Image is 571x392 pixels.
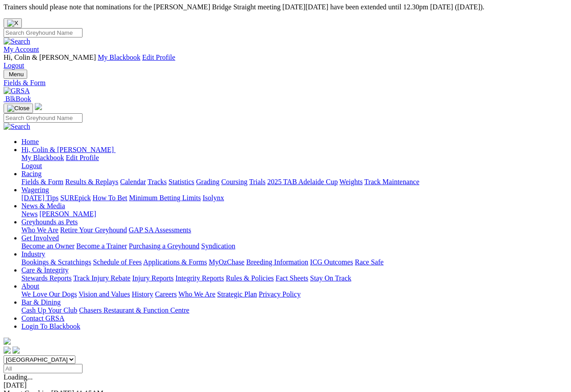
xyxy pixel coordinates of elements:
[9,71,24,78] span: Menu
[21,194,567,202] div: Wagering
[66,154,99,161] a: Edit Profile
[310,258,353,266] a: ICG Outcomes
[196,178,219,186] a: Grading
[21,274,567,282] div: Care & Integrity
[4,37,30,45] img: Search
[339,178,363,186] a: Weights
[73,274,130,282] a: Track Injury Rebate
[355,258,383,266] a: Race Safe
[120,178,146,186] a: Calendar
[5,95,31,103] span: BlkBook
[93,194,128,202] a: How To Bet
[21,186,49,194] a: Wagering
[21,178,567,186] div: Racing
[132,274,174,282] a: Injury Reports
[129,226,191,234] a: GAP SA Assessments
[21,202,65,210] a: News & Media
[4,347,11,354] img: facebook.svg
[21,154,567,170] div: Hi, Colin & [PERSON_NAME]
[21,210,37,218] a: News
[21,226,58,234] a: Who We Are
[4,62,24,69] a: Logout
[4,54,96,61] span: Hi, Colin & [PERSON_NAME]
[4,79,567,87] a: Fields & Form
[4,373,33,381] span: Loading...
[169,178,194,186] a: Statistics
[39,210,96,218] a: [PERSON_NAME]
[221,178,248,186] a: Coursing
[143,258,207,266] a: Applications & Forms
[364,178,419,186] a: Track Maintenance
[21,258,91,266] a: Bookings & Scratchings
[217,290,257,298] a: Strategic Plan
[60,226,127,234] a: Retire Your Greyhound
[178,290,215,298] a: Who We Are
[21,290,567,298] div: About
[4,18,22,28] button: Close
[142,54,175,61] a: Edit Profile
[21,138,39,145] a: Home
[93,258,141,266] a: Schedule of Fees
[21,322,80,330] a: Login To Blackbook
[155,290,177,298] a: Careers
[21,162,42,169] a: Logout
[21,290,77,298] a: We Love Our Dogs
[4,364,83,373] input: Select date
[21,266,69,274] a: Care & Integrity
[4,87,30,95] img: GRSA
[65,178,118,186] a: Results & Replays
[21,306,567,314] div: Bar & Dining
[4,95,31,103] a: BlkBook
[132,290,153,298] a: History
[21,218,78,226] a: Greyhounds as Pets
[209,258,244,266] a: MyOzChase
[21,146,116,153] a: Hi, Colin & [PERSON_NAME]
[249,178,265,186] a: Trials
[21,146,114,153] span: Hi, Colin & [PERSON_NAME]
[76,242,127,250] a: Become a Trainer
[21,234,59,242] a: Get Involved
[7,105,29,112] img: Close
[21,154,64,161] a: My Blackbook
[21,298,61,306] a: Bar & Dining
[21,210,567,218] div: News & Media
[60,194,91,202] a: SUREpick
[129,242,199,250] a: Purchasing a Greyhound
[21,250,45,258] a: Industry
[4,28,83,37] input: Search
[4,3,567,11] p: Trainers should please note that nominations for the [PERSON_NAME] Bridge Straight meeting [DATE]...
[259,290,301,298] a: Privacy Policy
[98,54,141,61] a: My Blackbook
[21,194,58,202] a: [DATE] Tips
[4,54,567,70] div: My Account
[21,306,77,314] a: Cash Up Your Club
[35,103,42,110] img: logo-grsa-white.png
[148,178,167,186] a: Tracks
[21,274,71,282] a: Stewards Reports
[12,347,20,354] img: twitter.svg
[276,274,308,282] a: Fact Sheets
[21,282,39,290] a: About
[267,178,338,186] a: 2025 TAB Adelaide Cup
[226,274,274,282] a: Rules & Policies
[21,314,64,322] a: Contact GRSA
[129,194,201,202] a: Minimum Betting Limits
[4,123,30,131] img: Search
[246,258,308,266] a: Breeding Information
[310,274,351,282] a: Stay On Track
[21,178,63,186] a: Fields & Form
[4,113,83,123] input: Search
[21,242,567,250] div: Get Involved
[4,70,27,79] button: Toggle navigation
[4,381,567,389] div: [DATE]
[21,242,74,250] a: Become an Owner
[4,45,39,53] a: My Account
[79,306,189,314] a: Chasers Restaurant & Function Centre
[4,338,11,345] img: logo-grsa-white.png
[21,170,41,177] a: Racing
[79,290,130,298] a: Vision and Values
[201,242,235,250] a: Syndication
[7,20,18,27] img: X
[4,103,33,113] button: Toggle navigation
